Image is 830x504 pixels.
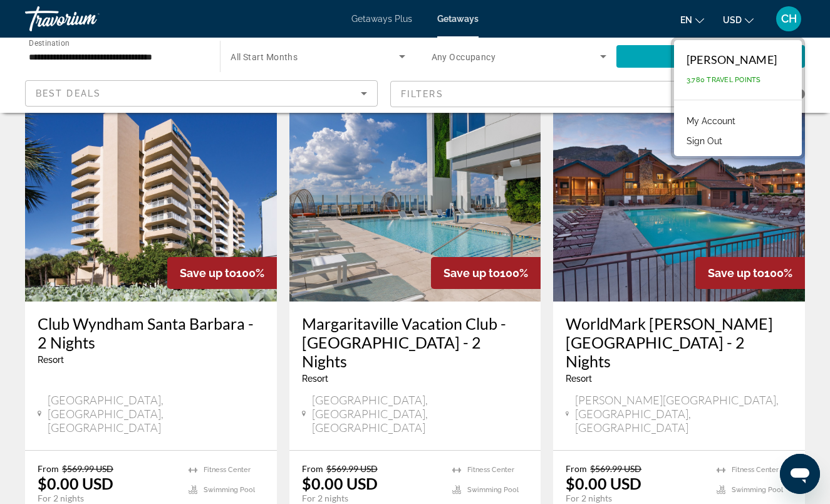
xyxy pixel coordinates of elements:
p: For 2 nights [302,493,440,504]
img: 3871E01X.jpg [25,101,277,302]
span: Save up to [180,266,236,280]
div: [PERSON_NAME] [687,53,777,66]
p: $0.00 USD [38,474,113,493]
span: From [38,463,59,474]
span: Swimming Pool [467,486,519,494]
button: Change language [680,11,704,29]
a: WorldMark [PERSON_NAME][GEOGRAPHIC_DATA] - 2 Nights [566,314,792,370]
img: 7730O01X.jpg [553,101,805,302]
p: For 2 nights [566,493,704,504]
div: 100% [431,257,541,289]
span: Save up to [708,266,764,280]
div: 100% [695,257,805,289]
span: $569.99 USD [590,463,641,474]
span: From [566,463,587,474]
span: [PERSON_NAME][GEOGRAPHIC_DATA], [GEOGRAPHIC_DATA], [GEOGRAPHIC_DATA] [575,393,792,434]
button: Sign Out [680,133,729,149]
span: Fitness Center [732,466,779,474]
span: $569.99 USD [62,463,113,474]
span: Resort [38,355,64,365]
button: User Menu [772,6,805,32]
iframe: Button to launch messaging window [780,454,820,494]
a: Getaways [437,14,479,24]
span: Swimming Pool [732,486,783,494]
span: [GEOGRAPHIC_DATA], [GEOGRAPHIC_DATA], [GEOGRAPHIC_DATA] [312,393,528,434]
span: Save up to [444,266,500,280]
button: Change currency [723,11,754,29]
span: en [680,15,692,25]
a: Club Wyndham Santa Barbara - 2 Nights [38,314,264,352]
p: For 2 nights [38,493,176,504]
span: Fitness Center [467,466,514,474]
span: All Start Months [231,52,298,62]
span: [GEOGRAPHIC_DATA], [GEOGRAPHIC_DATA], [GEOGRAPHIC_DATA] [48,393,264,434]
span: Any Occupancy [432,52,496,62]
span: Fitness Center [204,466,251,474]
div: 100% [167,257,277,289]
span: Destination [29,38,70,47]
span: USD [723,15,742,25]
a: Margaritaville Vacation Club - [GEOGRAPHIC_DATA] - 2 Nights [302,314,529,370]
button: Filter [390,80,743,108]
p: $0.00 USD [302,474,378,493]
span: $569.99 USD [326,463,378,474]
span: From [302,463,323,474]
a: Getaways Plus [351,14,412,24]
span: CH [781,13,797,25]
a: My Account [680,113,742,129]
span: Best Deals [36,88,101,98]
span: Resort [302,374,328,384]
span: 3,780 Travel Points [687,76,761,84]
span: Resort [566,374,592,384]
a: Travorium [25,3,150,35]
span: Swimming Pool [204,486,255,494]
button: Search [616,45,805,68]
p: $0.00 USD [566,474,641,493]
img: DY04O01X.jpg [289,101,541,302]
mat-select: Sort by [36,86,367,101]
